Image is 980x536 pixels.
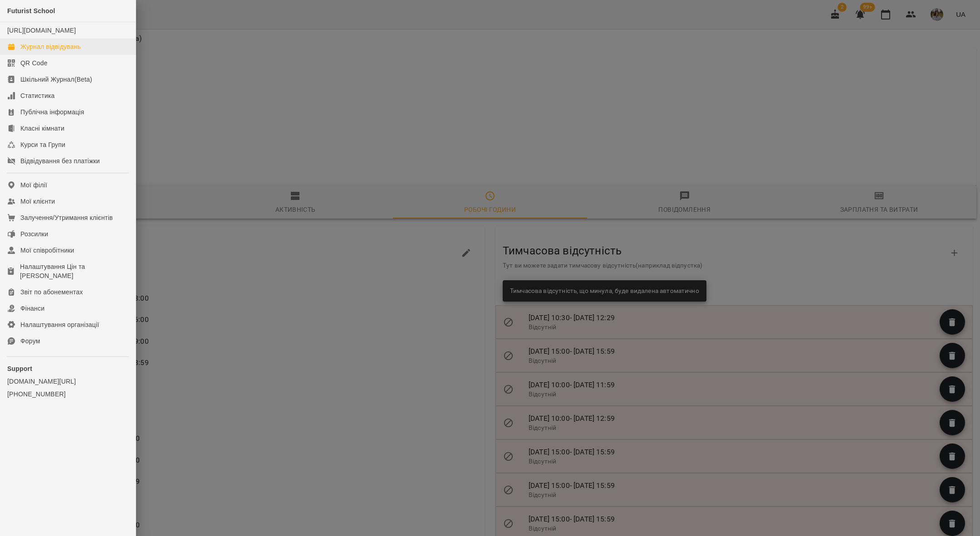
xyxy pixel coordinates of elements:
div: Форум [20,336,40,346]
div: Журнал відвідувань [20,42,81,51]
div: Відвідування без платіжки [20,156,100,166]
div: Шкільний Журнал(Beta) [20,75,92,84]
div: QR Code [20,58,48,68]
a: [PHONE_NUMBER] [7,390,128,399]
div: Фінанси [20,304,44,313]
p: Support [7,364,128,373]
div: Звіт по абонементах [20,287,83,297]
div: Мої філії [20,180,47,190]
div: Статистика [20,91,55,100]
div: Класні кімнати [20,124,64,133]
div: Публічна інформація [20,107,84,117]
div: Мої клієнти [20,197,55,206]
div: Курси та Групи [20,140,65,149]
a: [DOMAIN_NAME][URL] [7,377,128,386]
div: Розсилки [20,229,48,239]
a: [URL][DOMAIN_NAME] [7,27,76,34]
span: Futurist School [7,7,55,15]
div: Залучення/Утримання клієнтів [20,213,113,222]
div: Налаштування Цін та [PERSON_NAME] [20,262,128,280]
div: Мої співробітники [20,246,74,255]
div: Налаштування організації [20,320,99,329]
